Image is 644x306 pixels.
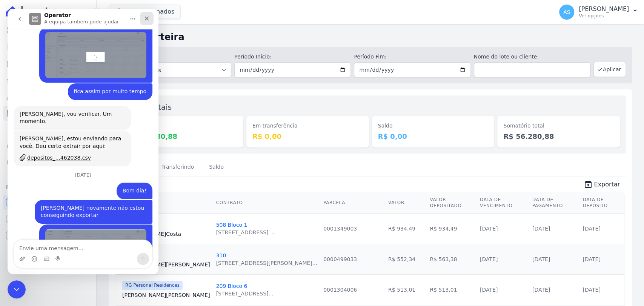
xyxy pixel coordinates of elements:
[3,56,93,71] a: Parcelas
[6,122,124,158] div: [PERSON_NAME], estou enviando para você. Deu certo extrair por aqui:depositos_...462038.csvAdd re...
[3,23,93,38] a: Visão Geral
[12,126,118,141] div: [PERSON_NAME], estou enviando para você. Deu certo extrair por aqui:
[583,256,600,262] a: [DATE]
[583,287,600,293] a: [DATE]
[378,131,489,141] dd: R$ 0,00
[3,89,93,104] a: Clientes
[6,122,145,164] div: Adriane diz…
[20,145,83,153] div: depositos_...462038.csv
[3,122,93,137] a: Transferências
[593,62,626,77] button: Aplicar
[8,280,26,298] iframe: Intercom live chat
[320,192,385,214] th: Parcela
[6,183,90,192] div: Plataformas
[6,97,124,121] div: [PERSON_NAME], vou verificar. Um momento.Add reaction
[3,106,93,121] a: Minha Carteira
[12,247,18,253] button: Carregar anexo
[118,3,132,17] button: Início
[109,5,181,19] button: 15 selecionados
[323,256,357,262] a: 0000499033
[583,180,592,189] i: unarchive
[563,9,570,15] span: AS
[129,244,141,256] button: Enviar mensagem…
[8,9,158,274] iframe: Intercom live chat
[216,252,226,258] a: 310
[6,174,145,191] div: Andreza diz…
[122,281,183,290] span: RG Personal Residences
[6,231,144,244] textarea: Envie uma mensagem...
[3,72,93,88] a: Lotes
[109,30,632,44] h2: Minha Carteira
[427,213,477,244] td: R$ 934,49
[252,122,363,130] dt: Em transferência
[115,178,139,186] div: Bom dia!
[207,158,225,177] a: Saldo
[579,192,624,214] th: Data de Depósito
[6,75,145,97] div: Andreza diz…
[378,122,489,130] dt: Saldo
[480,226,498,232] a: [DATE]
[24,247,30,253] button: Seletor de emoji
[532,226,550,232] a: [DATE]
[385,213,427,244] td: R$ 934,49
[477,192,529,214] th: Data de Vencimento
[3,195,93,210] a: Recebíveis
[234,53,351,61] label: Período Inicío:
[122,261,210,268] a: [PERSON_NAME][PERSON_NAME]
[474,53,590,61] label: Nome do lote ou cliente:
[594,180,620,189] span: Exportar
[127,131,237,141] dd: R$ 56.280,88
[216,259,317,267] div: [STREET_ADDRESS][PERSON_NAME]...
[216,222,247,228] a: 508 Bloco 1
[6,164,145,174] div: [DATE]
[109,174,145,191] div: Bom dia!
[577,180,626,191] a: unarchive Exportar
[27,191,145,215] div: [PERSON_NAME] novamente não estou conseguindo exportar
[48,247,54,253] button: Start recording
[12,145,118,153] a: depositos_...462038.csv
[529,192,580,214] th: Data de Pagamento
[66,79,139,87] div: fica assim por muito tempo
[6,216,145,274] div: Andreza diz…
[553,2,644,23] button: AS [PERSON_NAME] Ver opções
[385,274,427,305] td: R$ 513,01
[385,244,427,274] td: R$ 552,34
[132,3,146,17] div: Fechar
[213,192,320,214] th: Contrato
[3,211,93,226] a: Conta Hent
[127,122,237,130] dt: Depositado
[216,229,275,236] div: [STREET_ADDRESS] ...
[427,274,477,305] td: R$ 513,01
[6,97,145,122] div: Adriane diz…
[60,75,145,91] div: fica assim por muito tempo
[3,155,93,171] a: Negativação
[503,122,614,130] dt: Somatório total
[480,256,498,262] a: [DATE]
[579,13,629,19] p: Ver opções
[427,192,477,214] th: Valor Depositado
[33,196,139,211] div: [PERSON_NAME] novamente não estou conseguindo exportar
[323,226,357,232] a: 0001349003
[252,131,363,141] dd: R$ 0,00
[427,244,477,274] td: R$ 563,38
[36,247,42,253] button: Seletor de Gif
[532,256,550,262] a: [DATE]
[532,287,550,293] a: [DATE]
[503,131,614,141] dd: R$ 56.280,88
[323,287,357,293] a: 0001304006
[12,102,118,117] div: [PERSON_NAME], vou verificar. Um momento.
[3,39,93,54] a: Contratos
[6,19,145,75] div: Andreza diz…
[579,5,629,13] p: [PERSON_NAME]
[3,139,93,154] a: Crédito
[216,290,274,297] div: [STREET_ADDRESS]...
[385,192,427,214] th: Valor
[6,191,145,216] div: Andreza diz…
[122,230,210,238] a: [PERSON_NAME]Costa
[354,53,470,61] label: Período Fim:
[122,291,210,299] a: [PERSON_NAME][PERSON_NAME]
[216,283,247,289] a: 209 Bloco 6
